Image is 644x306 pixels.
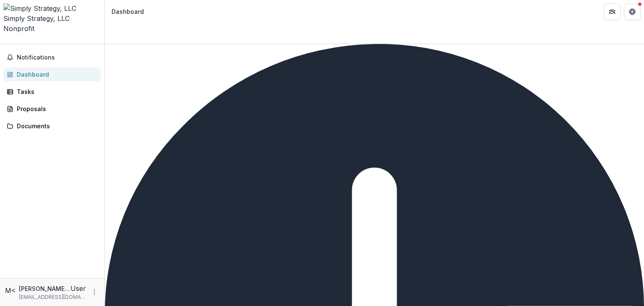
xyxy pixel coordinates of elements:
[3,102,101,116] a: Proposals
[624,3,641,20] button: Get Help
[108,5,147,18] nav: breadcrumb
[604,3,621,20] button: Partners
[3,13,101,23] div: Simply Strategy, LLC
[19,293,86,301] p: [EMAIL_ADDRESS][DOMAIN_NAME]
[3,85,101,99] a: Tasks
[3,3,101,13] img: Simply Strategy, LLC
[3,67,101,81] a: Dashboard
[17,104,94,113] div: Proposals
[5,285,16,296] div: Ms. Reggi Rideout <rrideout@simplystrategy.net>
[17,54,98,61] span: Notifications
[70,283,86,293] p: User
[3,24,34,33] span: Nonprofit
[17,87,94,96] div: Tasks
[17,70,94,79] div: Dashboard
[112,7,144,16] div: Dashboard
[19,284,70,293] p: [PERSON_NAME] <[EMAIL_ADDRESS][DOMAIN_NAME]>
[17,122,94,130] div: Documents
[3,51,101,64] button: Notifications
[89,287,99,297] button: More
[3,119,101,133] a: Documents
